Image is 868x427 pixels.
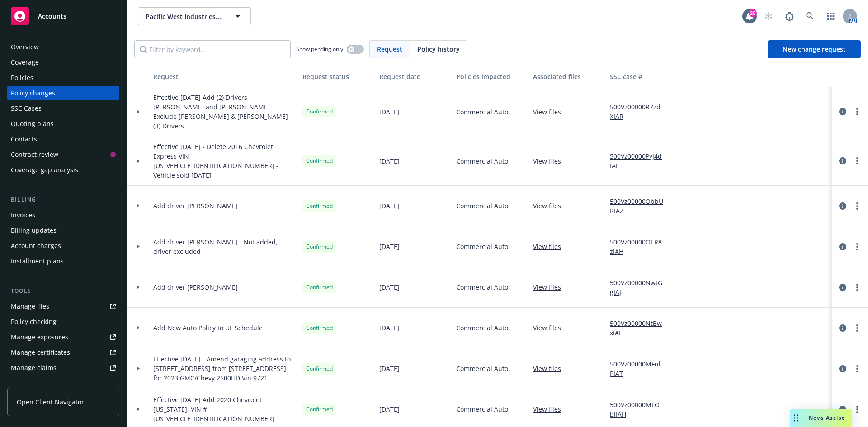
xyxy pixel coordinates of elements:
[7,314,119,329] a: Policy checking
[7,101,119,116] a: SSC Cases
[150,66,299,87] button: Request
[11,101,42,116] div: SSC Cases
[127,136,150,186] div: Toggle Row Expanded
[852,155,863,166] a: more
[379,201,400,211] span: [DATE]
[7,361,119,375] a: Manage claims
[11,345,70,360] div: Manage certificates
[7,286,119,296] div: Tools
[606,66,674,87] button: SSC case #
[379,364,400,373] span: [DATE]
[456,156,508,166] span: Commercial Auto
[17,397,84,407] span: Open Client Navigator
[153,237,295,256] span: Add driver [PERSON_NAME] - Not added, driver excluded
[11,239,61,253] div: Account charges
[759,7,778,25] a: Start snowing
[837,404,848,415] a: circleInformation
[790,409,852,427] button: Nova Assist
[529,66,606,87] button: Associated files
[456,201,508,211] span: Commercial Auto
[153,142,295,180] span: Effective [DATE] - Delete 2016 Chevrolet Express VIN [US_VEHICLE_IDENTIFICATION_NUMBER] - Vehicle...
[852,282,863,293] a: more
[153,282,238,292] span: Add driver [PERSON_NAME]
[7,55,119,70] a: Coverage
[837,363,848,374] a: circleInformation
[533,201,568,211] a: View files
[11,40,39,54] div: Overview
[456,107,508,117] span: Commercial Auto
[11,223,57,238] div: Billing updates
[456,282,508,292] span: Commercial Auto
[11,132,37,146] div: Contacts
[11,163,78,177] div: Coverage gap analysis
[790,409,802,427] div: Drag to move
[456,364,508,373] span: Commercial Auto
[456,72,526,81] div: Policies impacted
[11,147,58,162] div: Contract review
[376,66,453,87] button: Request date
[852,241,863,252] a: more
[610,197,670,216] a: 500Vz00000ObbURIAZ
[11,254,64,268] div: Installment plans
[299,66,376,87] button: Request status
[127,226,150,267] div: Toggle Row Expanded
[852,404,863,415] a: more
[837,282,848,293] a: circleInformation
[610,102,670,121] a: 500Vz00000R7zdXIAR
[302,72,372,81] div: Request status
[837,241,848,252] a: circleInformation
[306,108,333,116] span: Confirmed
[138,7,251,25] button: Pacific West Industries, Inc.
[7,117,119,131] a: Quoting plans
[7,345,119,360] a: Manage certificates
[11,117,54,131] div: Quoting plans
[127,267,150,308] div: Toggle Row Expanded
[306,157,333,165] span: Confirmed
[127,186,150,226] div: Toggle Row Expanded
[11,376,53,390] div: Manage BORs
[153,93,295,131] span: Effective [DATE] Add (2) Drivers [PERSON_NAME] and [PERSON_NAME] - Exclude [PERSON_NAME] & [PERSO...
[837,155,848,166] a: circleInformation
[533,323,568,333] a: View files
[801,7,819,25] a: Search
[11,330,68,344] div: Manage exposures
[11,86,55,100] div: Policy changes
[7,208,119,222] a: Invoices
[7,4,119,29] a: Accounts
[456,242,508,251] span: Commercial Auto
[379,156,400,166] span: [DATE]
[379,107,400,117] span: [DATE]
[533,107,568,117] a: View files
[7,330,119,344] a: Manage exposures
[146,12,224,21] span: Pacific West Industries, Inc.
[153,201,238,211] span: Add driver [PERSON_NAME]
[306,283,333,291] span: Confirmed
[768,40,861,58] a: New change request
[306,243,333,251] span: Confirmed
[153,72,295,81] div: Request
[7,132,119,146] a: Contacts
[38,13,66,20] span: Accounts
[837,201,848,211] a: circleInformation
[610,319,670,338] a: 500Vz00000NtBwxIAF
[822,7,840,25] a: Switch app
[11,361,57,375] div: Manage claims
[7,376,119,390] a: Manage BORs
[379,282,400,292] span: [DATE]
[7,195,119,204] div: Billing
[610,72,670,81] div: SSC case #
[852,106,863,117] a: more
[11,314,57,329] div: Policy checking
[11,55,39,70] div: Coverage
[153,354,295,383] span: Effective [DATE] - Amend garaging address to [STREET_ADDRESS] from [STREET_ADDRESS] for 2023 GMC/...
[127,87,150,136] div: Toggle Row Expanded
[610,237,670,256] a: 500Vz00000OER8zIAH
[783,45,846,53] span: New change request
[379,72,449,81] div: Request date
[417,44,460,54] span: Policy history
[837,323,848,333] a: circleInformation
[127,308,150,348] div: Toggle Row Expanded
[153,323,263,333] span: Add New Auto Policy to UL Schedule
[11,208,35,222] div: Invoices
[456,404,508,414] span: Commercial Auto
